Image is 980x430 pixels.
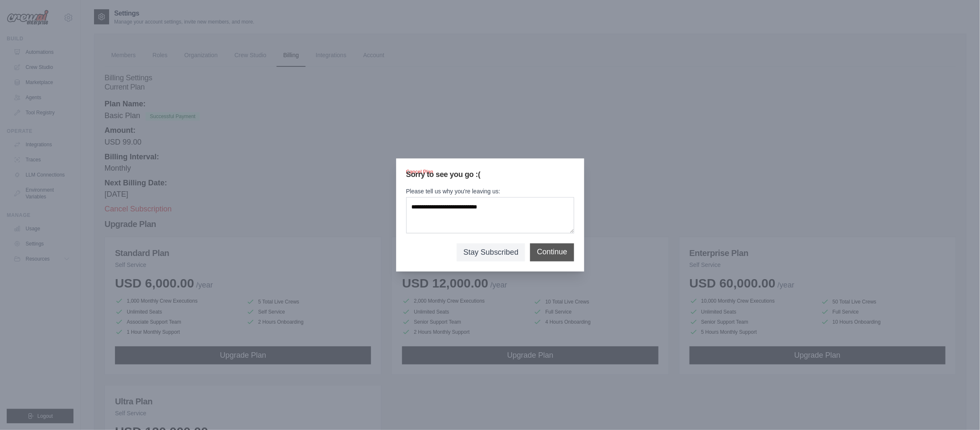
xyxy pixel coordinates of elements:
[406,169,574,180] h3: Sorry to see you go :(
[406,187,574,195] label: Please tell us why you're leaving us:
[537,246,567,258] button: Continue
[938,390,980,430] div: Chat-Widget
[938,390,980,430] iframe: Chat Widget
[463,247,518,258] button: Stay Subscribed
